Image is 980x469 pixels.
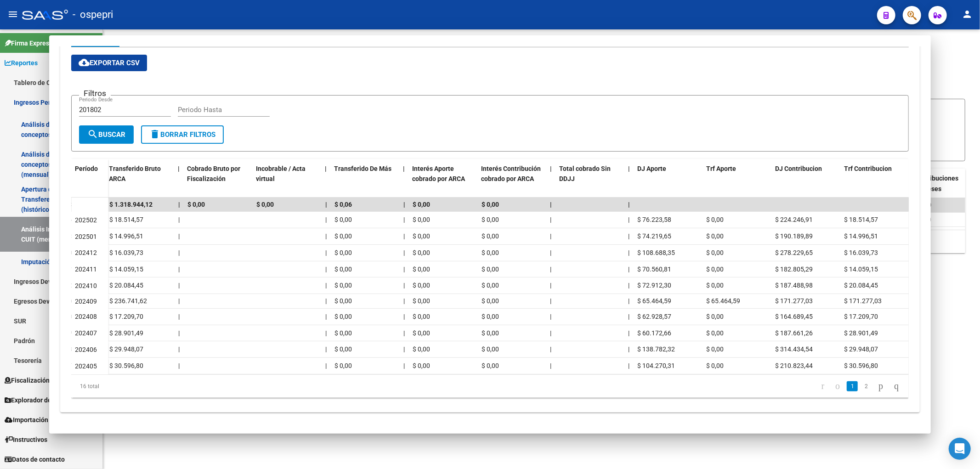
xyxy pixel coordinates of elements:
span: | [403,282,405,289]
span: $ 65.464,59 [707,297,741,305]
span: $ 30.596,80 [844,362,878,369]
span: $ 0,00 [413,232,430,240]
span: $ 0,00 [482,362,499,369]
span: Explorador de Archivos [5,395,78,405]
span: | [403,201,405,208]
mat-icon: cloud_download [79,57,90,68]
span: 202410 [75,282,97,289]
span: | [629,282,630,289]
span: $ 0,00 [413,329,430,337]
span: | [325,216,327,223]
span: $ 0,00 [482,249,499,256]
span: $ 0,00 [413,362,430,369]
a: go to previous page [831,381,844,391]
span: Transferido De Más [334,165,391,172]
datatable-header-cell: | [624,159,634,199]
span: | [403,165,405,172]
span: $ 65.464,59 [638,297,672,305]
span: $ 17.209,70 [109,313,143,320]
span: $ 104.270,31 [638,362,675,369]
span: | [550,329,552,337]
span: $ 0,00 [482,329,499,337]
span: $ 314.434,54 [776,345,813,353]
a: go to next page [874,381,887,391]
span: | [178,201,180,208]
span: $ 70.560,81 [638,266,672,273]
span: Trf Aporte [706,165,736,172]
span: $ 0,00 [482,345,499,353]
mat-icon: search [87,129,98,140]
span: | [403,313,405,320]
span: | [629,345,630,353]
span: | [325,266,327,273]
span: $ 0,00 [707,216,724,223]
span: | [629,249,630,256]
span: Firma Express [5,38,52,48]
span: $ 29.948,07 [844,345,878,353]
span: 202501 [75,233,97,240]
h3: Filtros [79,88,111,98]
datatable-header-cell: | [546,159,555,199]
button: Buscar [79,125,134,144]
span: $ 187.488,98 [776,282,813,289]
span: | [178,297,180,305]
span: | [403,345,405,353]
li: page 2 [859,379,873,394]
span: | [403,216,405,223]
span: Datos de contacto [5,454,65,464]
span: Trf Contribucion [844,165,892,172]
datatable-header-cell: | [321,159,330,199]
span: Exportar CSV [79,59,140,67]
span: | [178,249,180,256]
span: Período [75,165,98,172]
span: Transferido Bruto ARCA [109,165,161,183]
span: | [403,266,405,273]
span: 202408 [75,313,97,320]
span: Borrar Filtros [149,130,215,139]
span: | [325,165,327,172]
span: | [403,232,405,240]
span: | [550,313,552,320]
span: $ 14.996,51 [109,232,143,240]
span: $ 14.059,15 [109,266,143,273]
li: page 1 [845,379,859,394]
span: | [325,201,327,208]
button: Borrar Filtros [141,125,224,144]
span: | [550,201,552,208]
span: $ 29.948,07 [109,345,143,353]
span: $ 0,00 [707,249,724,256]
span: | [629,216,630,223]
span: $ 0,00 [707,313,724,320]
datatable-header-cell: Cobrado Bruto por Fiscalización [183,159,252,199]
span: $ 0,00 [187,201,205,208]
span: | [550,232,552,240]
button: Exportar CSV [71,55,147,71]
span: $ 0,00 [413,345,430,353]
span: $ 16.039,73 [844,249,878,256]
span: Interés Aporte cobrado por ARCA [412,165,465,183]
datatable-header-cell: Total cobrado Sin DDJJ [555,159,624,199]
span: Instructivos [5,435,47,445]
span: 202412 [75,249,97,256]
div: Open Intercom Messenger [949,438,971,460]
span: $ 0,00 [413,282,430,289]
span: DJ Aporte [637,165,666,172]
a: go to first page [817,381,829,391]
mat-icon: menu [7,9,18,20]
span: Reportes [5,58,38,68]
span: | [550,165,552,172]
span: 202407 [75,329,97,337]
span: | [550,282,552,289]
span: | [550,345,552,353]
datatable-header-cell: Transferido Bruto ARCA [105,159,174,199]
span: $ 0,00 [707,362,724,369]
span: | [178,345,180,353]
span: $ 278.229,65 [776,249,813,256]
span: $ 0,00 [334,266,352,273]
span: 202409 [75,298,97,305]
span: | [325,282,327,289]
datatable-header-cell: DJ Aporte [634,159,702,199]
span: | [178,165,180,172]
span: $ 0,00 [256,201,274,208]
span: $ 236.741,62 [109,297,147,305]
